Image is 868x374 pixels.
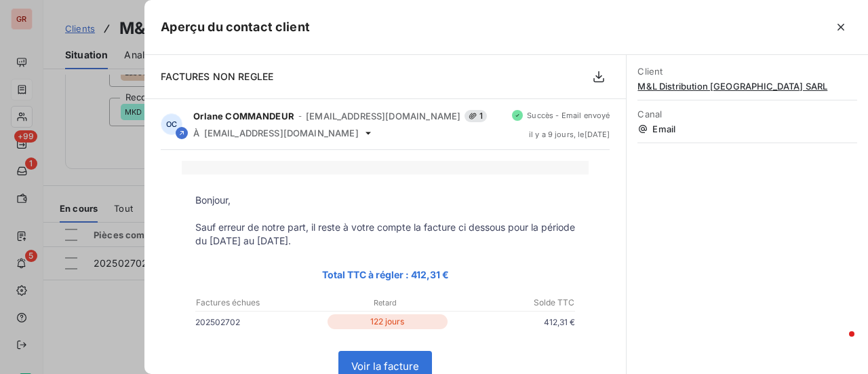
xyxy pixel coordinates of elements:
span: Client [637,66,857,77]
p: Solde TTC [450,297,575,309]
span: Canal [637,109,857,119]
span: À [193,128,199,138]
h5: Aperçu du contact client [161,18,310,37]
p: Total TTC à régler : 412,31 € [195,267,575,282]
p: Sauf erreur de notre part, il reste à votre compte la facture ci dessous pour la période du [DATE... [195,221,575,248]
span: Email [637,124,857,134]
span: Succès - Email envoyé [527,111,610,119]
p: 122 jours [328,314,448,329]
p: Retard [323,297,448,309]
p: Factures échues [196,297,321,309]
iframe: Intercom live chat [822,328,854,360]
span: M&L Distribution [GEOGRAPHIC_DATA] SARL [637,81,857,92]
span: [EMAIL_ADDRESS][DOMAIN_NAME] [306,111,460,121]
span: FACTURES NON REGLEE [161,71,273,82]
p: Bonjour, [195,193,575,207]
span: Orlane COMMANDEUR [193,111,294,121]
span: 1 [465,110,487,122]
p: 412,31 € [450,315,576,329]
span: il y a 9 jours , le [DATE] [529,130,610,138]
p: 202502702 [195,315,324,329]
span: [EMAIL_ADDRESS][DOMAIN_NAME] [204,128,359,138]
span: - [298,112,302,120]
div: OC [161,113,182,135]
